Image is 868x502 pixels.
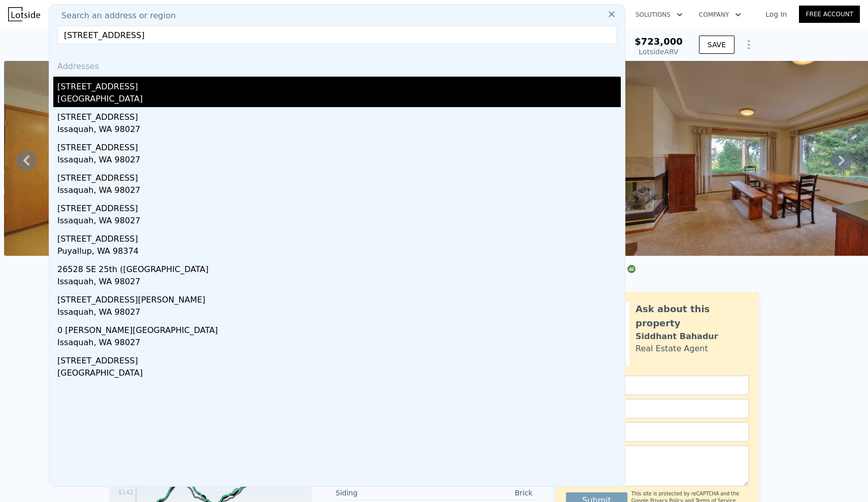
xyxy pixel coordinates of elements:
div: Issaquah, WA 98027 [57,276,621,290]
img: NWMLS Logo [627,265,636,273]
button: Show Options [739,35,759,55]
div: Issaquah, WA 98027 [57,184,621,198]
button: SAVE [699,36,735,54]
div: Brick [434,488,532,498]
div: [STREET_ADDRESS][PERSON_NAME] [57,290,621,306]
div: [STREET_ADDRESS] [57,351,621,367]
div: Addresses [53,52,621,77]
img: Sale: 125877611 Parcel: 100624743 [4,61,299,256]
input: Phone [566,422,749,442]
div: Real Estate Agent [636,343,708,355]
div: [STREET_ADDRESS] [57,107,621,123]
div: Siding [336,488,434,498]
input: Name [566,376,749,395]
div: [STREET_ADDRESS] [57,138,621,154]
div: 0 [PERSON_NAME][GEOGRAPHIC_DATA] [57,320,621,337]
span: $723,000 [635,36,683,47]
div: Issaquah, WA 98027 [57,123,621,138]
div: Issaquah, WA 98027 [57,215,621,229]
div: Issaquah, WA 98027 [57,337,621,351]
div: Issaquah, WA 98027 [57,154,621,168]
div: Ask about this property [636,302,749,330]
div: 26528 SE 25th ([GEOGRAPHIC_DATA] [57,259,621,276]
span: Search an address or region [53,10,176,22]
div: [STREET_ADDRESS] [57,77,621,93]
a: Free Account [799,6,860,23]
div: [STREET_ADDRESS] [57,168,621,184]
img: Lotside [8,7,40,21]
div: Siddhant Bahadur [636,330,718,343]
button: Company [691,6,749,24]
input: Enter an address, city, region, neighborhood or zip code [57,26,617,44]
div: [GEOGRAPHIC_DATA] [57,93,621,107]
div: Puyallup, WA 98374 [57,245,621,259]
input: Email [566,399,749,418]
div: Lotside ARV [635,47,683,57]
div: [STREET_ADDRESS] [57,229,621,245]
button: Solutions [627,6,691,24]
div: [STREET_ADDRESS] [57,198,621,215]
a: Log In [753,9,799,19]
tspan: $142 [118,489,133,496]
div: [GEOGRAPHIC_DATA] [57,367,621,381]
div: Issaquah, WA 98027 [57,306,621,320]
